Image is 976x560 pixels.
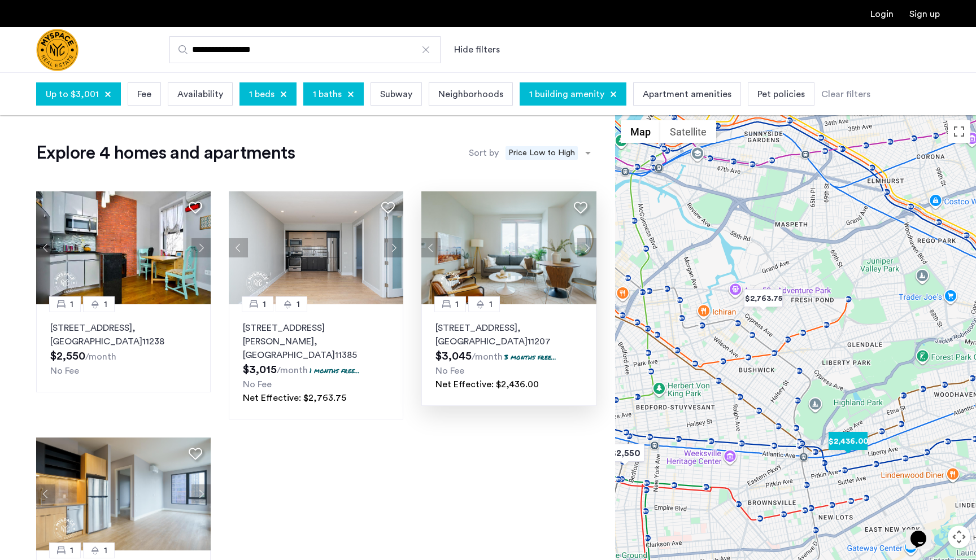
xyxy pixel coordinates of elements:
span: Fee [137,88,151,101]
p: [STREET_ADDRESS] 11238 [50,321,197,348]
span: Price Low to High [506,146,578,160]
p: 1 months free... [310,366,360,375]
a: 11[STREET_ADDRESS], [GEOGRAPHIC_DATA]11238No Fee [36,304,211,392]
button: Next apartment [577,238,596,257]
sub: /month [85,352,116,361]
img: 1997_638519966982966758.png [36,438,211,550]
button: Show or hide filters [454,43,500,56]
p: [STREET_ADDRESS][PERSON_NAME] 11385 [243,321,389,362]
button: Show satellite imagery [660,120,716,143]
h1: Explore 4 homes and apartments [36,142,295,164]
span: $3,015 [243,364,277,375]
button: Next apartment [191,484,211,504]
label: Sort by [469,146,499,160]
img: 1997_638519002746102278.png [421,191,596,304]
img: 1996_638385349928438804.png [229,191,404,304]
span: No Fee [243,380,272,389]
span: 1 baths [313,88,342,101]
div: Clear filters [821,88,870,101]
span: 1 [489,297,493,311]
span: Availability [177,88,223,101]
span: 1 [104,544,107,557]
a: Registration [909,10,940,19]
span: 1 [70,297,73,311]
button: Show street map [621,120,660,143]
span: 1 [455,297,459,311]
span: Up to $3,001 [46,88,99,101]
button: Previous apartment [229,238,248,257]
span: Neighborhoods [438,88,503,101]
span: Net Effective: $2,436.00 [435,380,539,389]
span: Apartment amenities [643,88,731,101]
span: Pet policies [757,88,805,101]
span: No Fee [435,366,464,375]
sub: /month [472,352,503,361]
button: Toggle fullscreen view [948,120,970,143]
img: 22_638436060132592220.png [36,191,211,304]
button: Previous apartment [36,484,55,504]
img: logo [36,29,79,71]
span: 1 [104,297,107,311]
button: Previous apartment [421,238,441,257]
iframe: chat widget [906,515,942,549]
div: $2,550 [601,440,649,466]
button: Next apartment [191,238,211,257]
input: Apartment Search [169,36,441,63]
span: 1 [263,297,266,311]
p: 3 months free... [504,352,556,362]
span: $2,550 [50,351,85,362]
span: Net Effective: $2,763.75 [243,393,346,403]
div: $2,436.00 [824,428,872,454]
button: Next apartment [384,238,403,257]
div: $2,763.75 [739,286,787,311]
p: [STREET_ADDRESS] 11207 [435,321,582,348]
button: Map camera controls [948,526,970,548]
span: 1 building amenity [529,88,604,101]
span: 1 [297,297,300,311]
span: Subway [380,88,412,101]
span: No Fee [50,366,79,375]
a: 11[STREET_ADDRESS], [GEOGRAPHIC_DATA]112073 months free...No FeeNet Effective: $2,436.00 [421,304,596,406]
sub: /month [277,366,308,375]
span: $3,045 [435,351,472,362]
button: Previous apartment [36,238,55,257]
ng-select: sort-apartment [502,143,596,163]
span: 1 [70,544,73,557]
a: 11[STREET_ADDRESS][PERSON_NAME], [GEOGRAPHIC_DATA]113851 months free...No FeeNet Effective: $2,76... [229,304,403,419]
a: Login [870,10,894,19]
span: 1 beds [249,88,274,101]
a: Cazamio Logo [36,29,79,71]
